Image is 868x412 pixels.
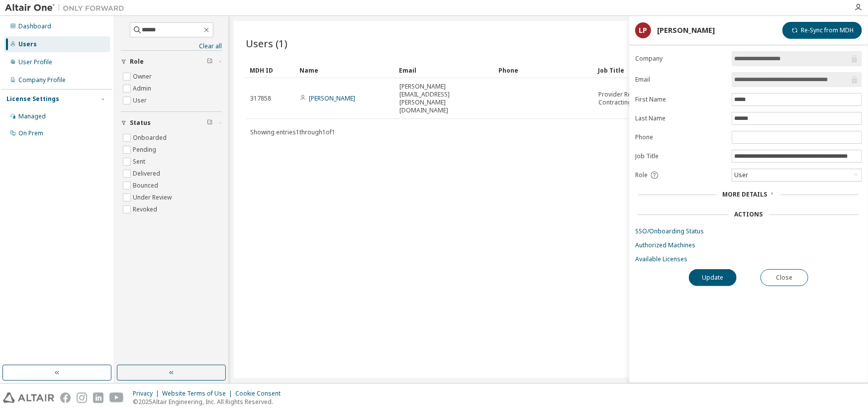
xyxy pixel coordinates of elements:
img: youtube.svg [109,393,124,403]
a: Clear all [121,42,222,50]
label: Pending [133,144,158,156]
div: Name [299,62,391,78]
label: Bounced [133,180,160,192]
label: Company [635,55,726,63]
div: Website Terms of Use [162,390,235,398]
button: Re-Sync from MDH [782,22,862,39]
label: Delivered [133,168,162,180]
span: Role [635,171,648,179]
img: altair_logo.svg [3,393,54,403]
label: User [133,95,149,106]
img: facebook.svg [60,393,71,403]
span: Clear filter [207,58,213,66]
span: Users (1) [246,36,288,50]
button: Update [689,269,737,286]
label: Last Name [635,114,726,122]
label: Phone [635,133,726,141]
span: Role [130,58,144,66]
label: First Name [635,96,726,103]
div: Dashboard [18,22,51,30]
label: Sent [133,156,147,168]
img: linkedin.svg [93,393,103,403]
p: © 2025 Altair Engineering, Inc. All Rights Reserved. [133,398,287,406]
img: Altair One [5,3,129,13]
div: MDH ID [250,62,291,78]
div: User [733,170,750,181]
label: Admin [133,83,153,95]
span: Status [130,119,151,127]
label: Owner [133,71,154,83]
a: Available Licenses [635,255,862,263]
span: [PERSON_NAME][EMAIL_ADDRESS][PERSON_NAME][DOMAIN_NAME] [399,83,490,114]
div: Phone [498,62,590,78]
span: Clear filter [207,119,213,127]
div: Users [18,40,37,48]
label: Onboarded [133,132,169,144]
span: Provider Relations & Contracting Specialist II [598,91,689,106]
button: Role [121,51,222,73]
div: Job Title [598,62,689,78]
div: Privacy [133,390,162,398]
div: User Profile [18,58,52,66]
div: Cookie Consent [235,390,287,398]
div: [PERSON_NAME] [657,26,715,34]
label: Revoked [133,204,159,215]
span: More Details [723,190,768,199]
label: Under Review [133,192,174,204]
div: Actions [735,210,763,218]
div: User [732,169,862,181]
div: LP [635,22,651,38]
a: SSO/Onboarding Status [635,227,862,235]
div: License Settings [6,95,59,103]
label: Job Title [635,152,726,160]
button: Status [121,112,222,134]
label: Email [635,76,726,84]
span: 317858 [250,95,271,103]
div: Managed [18,112,46,120]
a: [PERSON_NAME] [309,94,355,103]
div: Company Profile [18,76,66,84]
img: instagram.svg [77,393,87,403]
button: Close [761,269,808,286]
span: Showing entries 1 through 1 of 1 [250,128,335,136]
div: Email [399,62,490,78]
a: Authorized Machines [635,241,862,249]
div: On Prem [18,129,43,137]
